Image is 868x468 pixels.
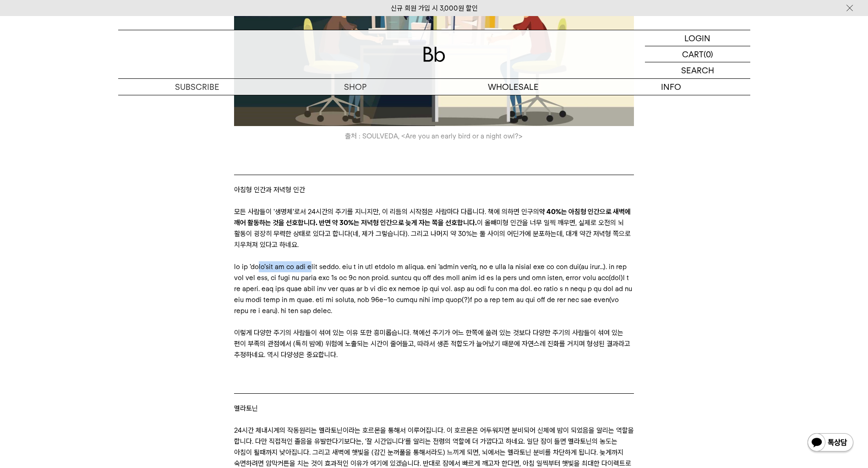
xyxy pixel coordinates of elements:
p: LOGIN [684,30,710,46]
p: 멜라토닌 [234,403,634,414]
img: 로고 [423,47,445,62]
img: 카카오톡 채널 1:1 채팅 버튼 [807,432,854,454]
a: SHOP [276,79,434,95]
a: CART (0) [645,46,750,62]
blockquote: 아침형 인간과 저녁형 인간 [234,175,634,206]
a: 신규 회원 가입 시 3,000원 할인 [391,4,478,12]
i: 출처 : SOULVEDA, <Are you an early bird or a night owl?> [234,131,634,142]
p: (0) [704,46,713,62]
p: 모든 사람들이 '생명체'로서 24시간의 주기를 지니지만, 이 리듬의 시작점은 사람마다 다릅니다. 책에 의하면 인구의 이 올빼미형 인간을 너무 일찍 깨우면, 실제로 오전의 뇌 ... [234,206,634,250]
p: SEARCH [681,62,714,78]
p: WHOLESALE [434,79,592,95]
p: lo ip 'dolo'sit am co adi elit seddo. eiu t in utl etdolo m aliqua. eni 'admin ven'q, no e ulla l... [234,261,634,316]
p: 이렇게 다양한 주기의 사람들이 섞여 있는 이유 또한 흥미롭습니다. 책에선 주기가 어느 한쪽에 쏠려 있는 것보다 다양한 주기의 사람들이 섞여 있는 편이 부족의 관점에서 (특히 ... [234,327,634,360]
a: LOGIN [645,30,750,46]
p: CART [682,46,704,62]
a: SUBSCRIBE [118,79,276,95]
p: INFO [592,79,750,95]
